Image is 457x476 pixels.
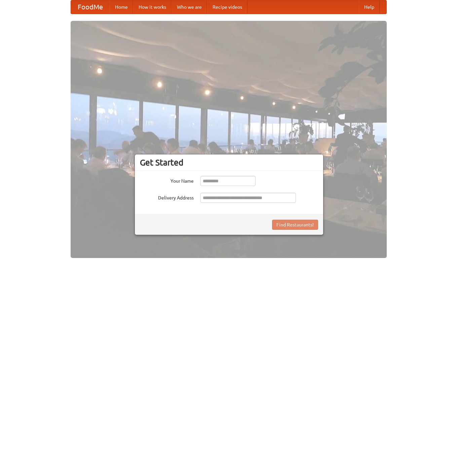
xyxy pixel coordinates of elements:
[140,176,194,184] label: Your Name
[272,220,318,230] button: Find Restaurants!
[71,0,110,14] a: FoodMe
[133,0,172,14] a: How it works
[110,0,133,14] a: Home
[359,0,380,14] a: Help
[172,0,207,14] a: Who we are
[140,157,318,168] h3: Get Started
[207,0,247,14] a: Recipe videos
[140,193,194,201] label: Delivery Address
